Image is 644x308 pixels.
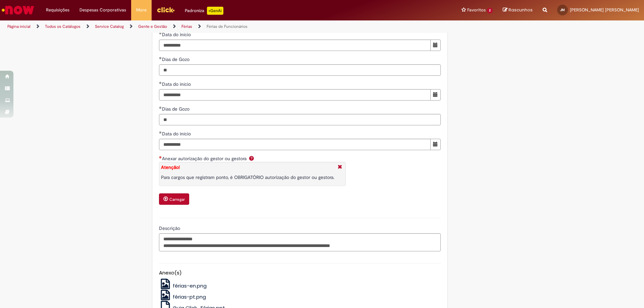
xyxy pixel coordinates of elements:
[467,7,486,13] span: Favoritos
[159,131,162,134] span: Obrigatório Preenchido
[207,7,223,15] p: +GenAi
[430,40,441,51] button: Mostrar calendário para Data do início
[45,24,80,29] a: Todos os Catálogos
[487,8,493,13] span: 2
[79,7,126,13] span: Despesas Corporativas
[161,164,180,170] strong: Atenção!
[159,64,441,76] input: Dias de Gozo
[162,32,192,38] span: Data do início
[5,20,424,33] ul: Trilhas de página
[173,293,206,300] span: férias-pt.png
[430,139,441,150] button: Mostrar calendário para Data do início
[159,32,162,35] span: Obrigatório Preenchido
[136,7,147,13] span: More
[162,81,192,87] span: Data do início
[508,7,533,13] span: Rascunhos
[159,156,162,159] span: Necessários
[159,233,441,251] textarea: Descrição
[162,131,192,137] span: Data do início
[157,5,175,15] img: click_logo_yellow_360x200.png
[159,40,431,51] input: Data do início 16 February 2026 Monday
[159,139,431,150] input: Data do início 16 February 2026 Monday
[207,24,248,29] a: Férias de Funcionários
[162,156,248,162] span: Anexar autorização do gestor ou gestora
[161,174,334,181] p: Para cargos que registram ponto, é OBRIGATÓRIO autorização do gestor ou gestora.
[159,114,441,125] input: Dias de Gozo
[430,89,441,101] button: Mostrar calendário para Data do início
[162,56,191,62] span: Dias de Gozo
[159,89,431,101] input: Data do início 16 February 2026 Monday
[570,7,639,13] span: [PERSON_NAME] [PERSON_NAME]
[159,225,181,231] span: Descrição
[159,293,206,300] a: férias-pt.png
[1,3,35,17] img: ServiceNow
[46,7,69,13] span: Requisições
[159,106,162,109] span: Obrigatório Preenchido
[159,270,441,276] h5: Anexo(s)
[7,24,31,29] a: Página inicial
[248,156,256,161] span: Ajuda para Anexar autorização do gestor ou gestora
[138,24,167,29] a: Gente e Gestão
[159,193,189,205] button: Carregar anexo de Anexar autorização do gestor ou gestora Required
[169,197,185,202] small: Carregar
[181,24,192,29] a: Férias
[185,7,223,15] div: Padroniza
[159,282,207,289] a: férias-en.png
[173,282,207,289] span: férias-en.png
[503,7,533,13] a: Rascunhos
[336,164,344,171] i: Fechar More information Por question_anexo_obriatorio_registro_de_ponto
[95,24,124,29] a: Service Catalog
[159,57,162,59] span: Obrigatório Preenchido
[560,8,565,12] span: JM
[159,81,162,84] span: Obrigatório Preenchido
[162,106,191,112] span: Dias de Gozo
